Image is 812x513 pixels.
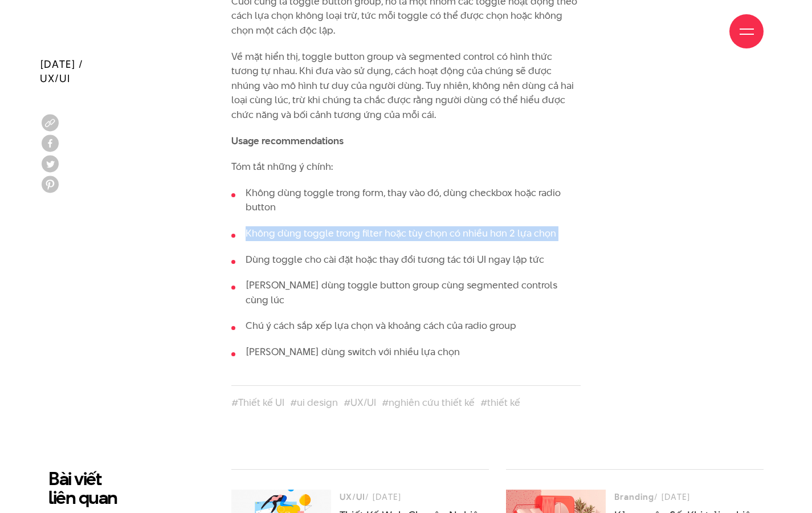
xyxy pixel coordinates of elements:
[231,253,581,267] li: Dùng toggle cho cài đặt hoặc thay đổi tương tác tới UI ngay lập tức
[231,396,284,409] a: #Thiết kế UI
[290,396,338,409] a: #ui design
[340,490,365,504] h3: UX/UI
[231,226,581,241] li: Không dùng toggle trong filter hoặc tùy chọn có nhiều hơn 2 lựa chọn
[231,160,581,174] p: Tóm tắt những ý chính:
[340,490,489,504] div: / [DATE]
[231,134,344,148] strong: Usage recommendations
[480,396,520,409] a: #thiết kế
[344,396,376,409] a: #UX/UI
[382,396,475,409] a: #nghiên cứu thiết kế
[48,469,214,507] h2: Bài viết liên quan
[231,345,581,360] li: [PERSON_NAME] dùng switch với nhiều lựa chọn
[614,490,654,504] h3: Branding
[40,57,83,85] span: [DATE] / UX/UI
[231,186,581,215] li: Không dùng toggle trong form, thay vào đó, dùng checkbox hoặc radio button
[231,50,581,123] p: Về mặt hiển thị, toggle button group và segmented control có hình thức tương tự nhau. Khi đưa vào...
[614,490,764,504] div: / [DATE]
[231,278,581,307] li: [PERSON_NAME] dùng toggle button group cùng segmented controls cùng lúc
[231,319,581,333] li: Chú ý cách sắp xếp lựa chọn và khoảng cách của radio group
